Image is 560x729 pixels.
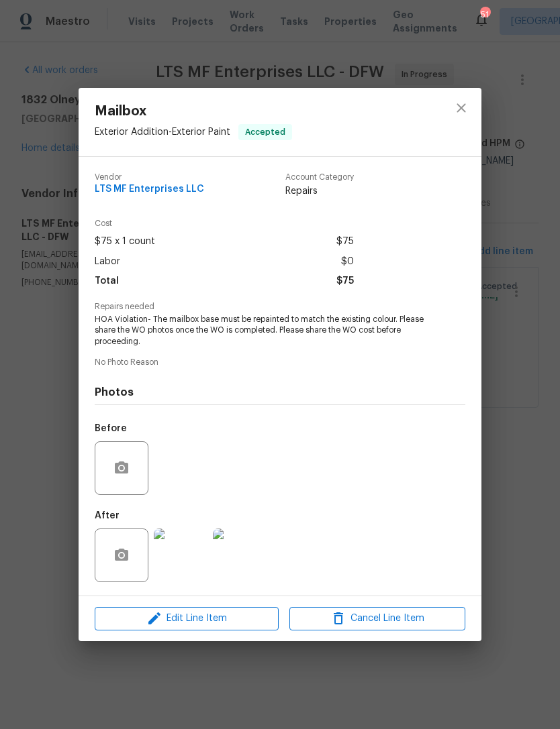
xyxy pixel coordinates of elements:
[99,610,275,627] span: Edit Line Item
[95,184,204,194] span: LTS MF Enterprises LLC
[95,127,230,137] span: Exterior Addition - Exterior Paint
[336,232,354,251] span: $75
[480,8,489,21] div: 51
[95,302,465,311] span: Repairs needed
[95,424,127,433] h5: Before
[95,104,292,119] span: Mailbox
[341,252,354,272] span: $0
[95,386,465,399] h4: Photos
[95,607,279,630] button: Edit Line Item
[293,610,461,627] span: Cancel Line Item
[445,92,477,124] button: close
[95,232,155,251] span: $75 x 1 count
[95,511,120,520] h5: After
[285,184,354,198] span: Repairs
[285,173,354,182] span: Account Category
[95,219,354,228] span: Cost
[240,125,291,139] span: Accepted
[289,607,465,630] button: Cancel Line Item
[95,252,120,272] span: Labor
[95,314,428,347] span: HOA Violation- The mailbox base must be repainted to match the existing colour. Please share the ...
[336,272,354,291] span: $75
[95,272,119,291] span: Total
[95,173,204,182] span: Vendor
[95,358,465,367] span: No Photo Reason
